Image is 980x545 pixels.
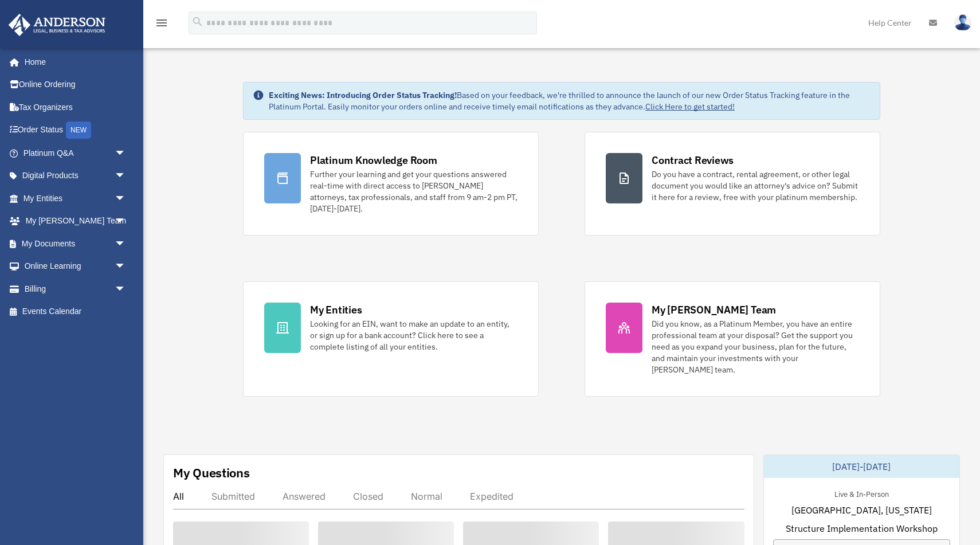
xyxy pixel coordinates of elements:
div: Looking for an EIN, want to make an update to an entity, or sign up for a bank account? Click her... [310,318,518,352]
div: Based on your feedback, we're thrilled to announce the launch of our new Order Status Tracking fe... [269,89,871,112]
a: My Documentsarrow_drop_down [8,232,143,255]
a: My Entities Looking for an EIN, want to make an update to an entity, or sign up for a bank accoun... [243,281,539,397]
div: Normal [411,491,442,502]
a: menu [155,20,168,30]
div: Platinum Knowledge Room [310,153,437,167]
span: [GEOGRAPHIC_DATA], [US_STATE] [791,503,932,517]
a: My [PERSON_NAME] Teamarrow_drop_down [8,210,143,233]
a: Digital Productsarrow_drop_down [8,164,143,187]
a: Order StatusNEW [8,119,143,142]
div: My [PERSON_NAME] Team [652,303,776,317]
div: Expedited [470,491,513,502]
div: Submitted [211,491,255,502]
a: Online Learningarrow_drop_down [8,255,143,278]
img: Anderson Advisors Platinum Portal [5,14,109,36]
span: arrow_drop_down [115,210,138,233]
strong: Exciting News: Introducing Order Status Tracking! [269,90,457,100]
div: Live & In-Person [825,487,898,499]
span: Structure Implementation Workshop [786,522,938,535]
a: Platinum Q&Aarrow_drop_down [8,142,143,164]
span: arrow_drop_down [115,164,138,188]
a: Click Here to get started! [645,101,735,112]
div: Further your learning and get your questions answered real-time with direct access to [PERSON_NAM... [310,168,518,214]
a: Events Calendar [8,300,143,323]
span: arrow_drop_down [115,255,138,279]
a: My Entitiesarrow_drop_down [8,187,143,210]
a: Online Ordering [8,73,143,96]
div: Do you have a contract, rental agreement, or other legal document you would like an attorney's ad... [652,168,859,203]
div: Contract Reviews [652,153,734,167]
span: arrow_drop_down [115,277,138,301]
a: Home [8,50,138,73]
div: All [173,491,184,502]
img: User Pic [954,14,971,31]
div: NEW [66,121,91,139]
i: search [191,15,204,28]
span: arrow_drop_down [115,142,138,165]
div: My Entities [310,303,362,317]
a: Tax Organizers [8,96,143,119]
div: My Questions [173,464,250,481]
a: Billingarrow_drop_down [8,277,143,300]
span: arrow_drop_down [115,187,138,210]
div: Answered [283,491,326,502]
a: Platinum Knowledge Room Further your learning and get your questions answered real-time with dire... [243,132,539,236]
a: My [PERSON_NAME] Team Did you know, as a Platinum Member, you have an entire professional team at... [585,281,880,397]
span: arrow_drop_down [115,232,138,256]
a: Contract Reviews Do you have a contract, rental agreement, or other legal document you would like... [585,132,880,236]
div: Closed [353,491,383,502]
div: Did you know, as a Platinum Member, you have an entire professional team at your disposal? Get th... [652,318,859,375]
div: [DATE]-[DATE] [764,455,960,478]
i: menu [155,16,168,30]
